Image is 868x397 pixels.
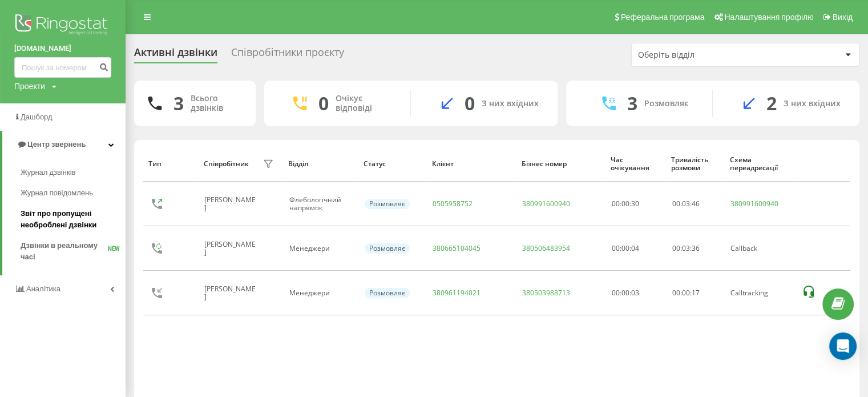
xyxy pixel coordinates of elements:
a: 380991600940 [730,200,778,208]
div: Відділ [288,160,353,168]
div: З них вхідних [784,99,841,109]
span: 00 [672,243,680,253]
span: Аналiтика [26,284,60,293]
div: Проекти [14,81,45,92]
span: 03 [681,243,689,253]
a: 380991600940 [522,199,570,208]
div: : : [672,289,699,297]
div: [PERSON_NAME] [204,240,260,257]
a: 380503988713 [522,288,570,298]
a: 0505958752 [433,199,473,208]
div: Очікує відповіді [336,94,393,113]
a: 380665104045 [433,243,481,253]
span: 00 [681,288,689,298]
div: Співробітник [204,160,249,168]
div: 00:00:04 [612,244,660,252]
div: : : [672,200,699,208]
div: Час очікування [611,156,660,173]
span: 00 [672,288,680,298]
a: 380506483954 [522,243,570,253]
div: Клієнт [432,160,511,168]
div: Open Intercom Messenger [829,332,857,360]
a: [DOMAIN_NAME] [14,43,111,54]
div: Calltracking [730,289,789,297]
span: Дашборд [21,113,53,121]
img: Ringostat logo [14,11,111,40]
div: 0 [465,93,475,114]
div: Callback [730,244,789,252]
div: Тривалість розмови [671,156,719,173]
div: 00:00:03 [612,289,660,297]
div: З них вхідних [482,99,539,109]
span: Журнал дзвінків [21,167,75,178]
span: Реферальна програма [621,13,705,22]
div: 2 [766,93,777,114]
span: Вихід [833,13,853,22]
span: 00 [672,199,680,208]
div: 00:00:30 [612,200,660,208]
span: 36 [691,243,699,253]
span: Дзвінки в реальному часі [21,240,108,263]
div: [PERSON_NAME] [204,285,260,302]
span: Налаштування профілю [724,13,813,22]
div: Схема переадресації [729,156,790,173]
span: Центр звернень [27,140,86,149]
span: Звіт про пропущені необроблені дзвінки [21,208,120,231]
span: 17 [691,288,699,298]
div: Оберіть відділ [638,50,774,60]
a: Журнал дзвінків [21,162,126,183]
div: Менеджери [289,244,352,252]
div: Розмовляє [644,99,688,109]
span: Журнал повідомлень [21,187,93,199]
a: Журнал повідомлень [21,183,126,203]
div: Активні дзвінки [134,46,217,64]
a: Дзвінки в реальному часіNEW [21,235,126,267]
div: Флебологічний напрямок [289,196,352,212]
div: Статус [364,160,421,168]
div: Розмовляє [365,199,410,209]
a: 380961194021 [433,288,481,298]
a: Центр звернень [2,131,126,158]
div: 0 [318,93,329,114]
span: 03 [681,199,689,208]
div: Тип [148,160,192,168]
div: Бізнес номер [521,160,600,168]
div: Співробітники проєкту [231,46,344,64]
a: Звіт про пропущені необроблені дзвінки [21,203,126,235]
div: : : [672,244,699,252]
input: Пошук за номером [14,57,111,78]
div: 3 [627,93,637,114]
div: Розмовляє [365,243,410,254]
div: 3 [173,93,184,114]
div: Розмовляє [365,288,410,298]
div: Менеджери [289,289,352,297]
div: Всього дзвінків [191,94,242,113]
span: 46 [691,199,699,208]
div: [PERSON_NAME] [204,196,260,212]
